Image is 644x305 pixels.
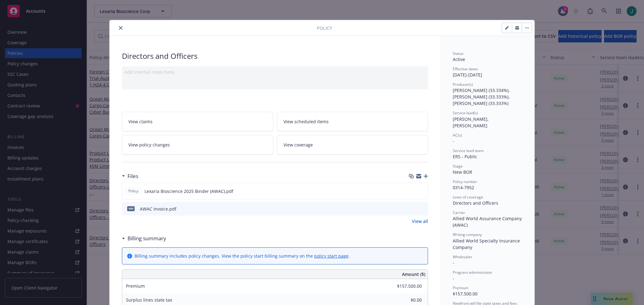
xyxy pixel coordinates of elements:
[122,234,166,242] div: Billing summary
[453,66,522,78] div: [DATE] - [DATE]
[453,51,464,56] span: Status
[317,25,332,31] span: Policy
[453,179,477,184] span: Policy number
[126,283,145,289] span: Premium
[453,138,454,144] span: -
[453,133,462,138] span: AC(s)
[122,51,428,61] div: Directors and Officers
[122,112,273,131] a: View claims
[128,118,153,125] span: View claims
[453,185,474,190] span: 0314-7952
[453,254,472,259] span: Wholesaler
[453,285,469,290] span: Premium
[410,206,415,212] button: download file
[453,169,472,175] span: New BOR
[126,297,172,303] span: Surplus lines state tax
[453,66,478,72] span: Effective dates
[283,142,313,148] span: View coverage
[453,194,483,200] span: Lines of coverage
[128,172,138,180] h3: Files
[420,206,426,212] button: preview file
[453,260,454,266] span: -
[402,271,425,277] span: Amount ($)
[412,218,428,224] a: View all
[314,253,348,259] a: policy start page
[453,148,484,153] span: Service lead team
[453,56,465,62] span: Active
[453,82,473,87] span: Producer(s)
[122,135,273,155] a: View policy changes
[453,210,465,215] span: Carrier
[127,206,135,211] span: pdf
[122,172,138,180] div: Files
[453,116,490,129] span: [PERSON_NAME], [PERSON_NAME]
[140,206,176,212] div: AWAC Invoice.pdf
[453,163,463,169] span: Stage
[117,24,124,32] button: close
[453,87,511,106] span: [PERSON_NAME] (33.334%), [PERSON_NAME] (33.333%), [PERSON_NAME] (33.333%)
[127,188,140,194] span: Policy
[128,234,166,242] h3: Billing summary
[277,135,428,155] a: View coverage
[453,291,478,297] span: $157,500.00
[145,188,233,194] span: Lexaria Bioscience 2025 Binder (AWAC).pdf
[420,188,425,194] button: preview file
[453,232,482,237] span: Writing company
[453,110,478,115] span: Service lead(s)
[453,238,521,250] span: Allied World Specialty Insurance Company
[453,200,522,206] div: Directors and Officers
[135,253,350,259] div: Billing summary includes policy changes. View the policy start billing summary on the .
[385,281,426,291] input: 0.00
[453,275,454,281] span: -
[410,188,415,194] button: download file
[124,69,426,75] div: Add internal notes here...
[453,270,492,275] span: Program administrator
[385,295,426,305] input: 0.00
[453,154,477,159] span: ERS - Public
[283,118,329,125] span: View scheduled items
[277,112,428,131] a: View scheduled items
[128,142,170,148] span: View policy changes
[453,216,523,228] span: Allied World Assurance Company (AWAC)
